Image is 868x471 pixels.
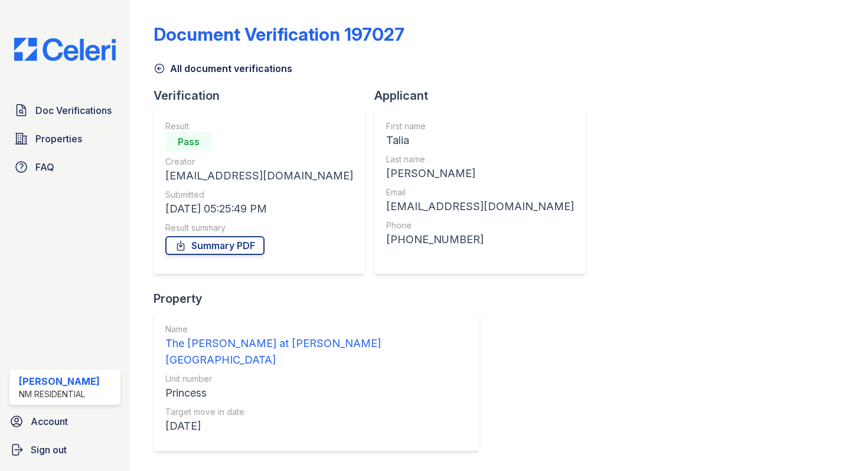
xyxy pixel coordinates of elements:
a: Doc Verifications [9,99,120,122]
div: Result [165,120,353,132]
img: CE_Logo_Blue-a8612792a0a2168367f1c8372b55b34899dd931a85d93a1a3d3e32e68fde9ad4.png [5,38,125,61]
div: Applicant [374,87,595,104]
div: Property [154,290,489,307]
div: NM Residential [19,388,100,400]
a: Sign out [5,438,125,462]
a: FAQ [9,155,120,179]
a: Account [5,410,125,433]
div: Unit number [165,373,468,385]
div: Creator [165,156,353,168]
div: [EMAIL_ADDRESS][DOMAIN_NAME] [386,198,574,215]
a: Name The [PERSON_NAME] at [PERSON_NAME][GEOGRAPHIC_DATA] [165,323,468,368]
div: [PHONE_NUMBER] [386,231,574,248]
div: Target move in date [165,406,468,418]
div: [DATE] [165,418,468,434]
div: Talia [386,132,574,149]
div: The [PERSON_NAME] at [PERSON_NAME][GEOGRAPHIC_DATA] [165,335,468,368]
div: Submitted [165,189,353,201]
span: Account [31,414,68,429]
a: All document verifications [154,61,292,76]
span: FAQ [35,160,54,174]
a: Summary PDF [165,236,265,255]
div: [EMAIL_ADDRESS][DOMAIN_NAME] [165,168,353,184]
div: Name [165,323,468,335]
div: Pass [165,132,213,151]
span: Doc Verifications [35,103,112,117]
div: Princess [165,385,468,401]
span: Sign out [31,443,67,457]
div: First name [386,120,574,132]
div: Result summary [165,222,353,234]
div: Verification [154,87,374,104]
div: [DATE] 05:25:49 PM [165,201,353,217]
a: Properties [9,127,120,151]
div: [PERSON_NAME] [386,165,574,182]
div: Phone [386,220,574,231]
div: [PERSON_NAME] [19,374,100,388]
div: Document Verification 197027 [154,24,404,45]
div: Last name [386,153,574,165]
span: Properties [35,132,82,146]
div: Email [386,187,574,198]
iframe: chat widget [818,424,856,459]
